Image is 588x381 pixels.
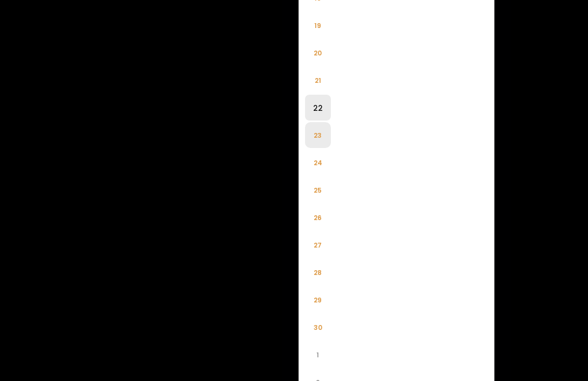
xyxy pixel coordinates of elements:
[305,12,331,38] li: 19
[305,122,331,148] li: 23
[305,204,331,230] li: 26
[305,67,331,93] li: 21
[305,177,331,203] li: 25
[305,40,331,66] li: 20
[305,259,331,285] li: 28
[305,95,331,121] li: 22
[305,342,331,368] li: 1
[305,314,331,340] li: 30
[305,287,331,313] li: 29
[305,232,331,258] li: 27
[305,150,331,175] li: 24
